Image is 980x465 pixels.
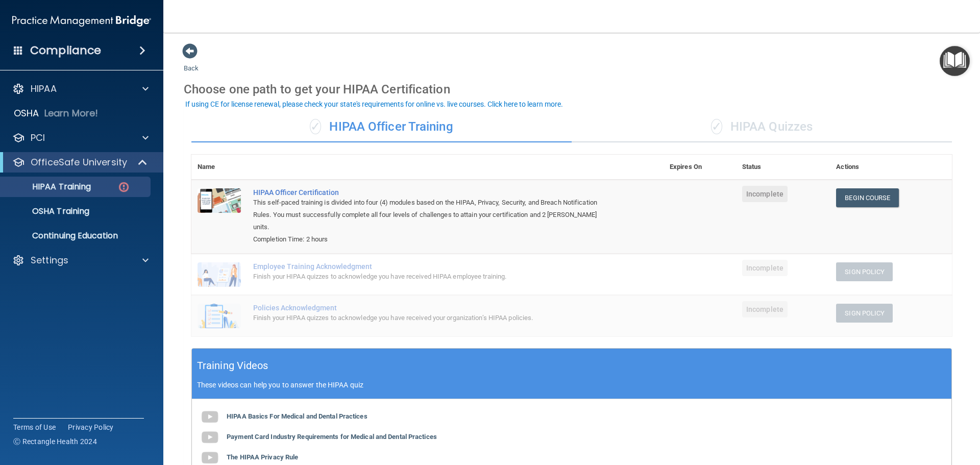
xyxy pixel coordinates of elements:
th: Name [191,155,247,180]
span: ✓ [711,119,722,134]
a: OfficeSafe University [12,156,148,168]
div: Finish your HIPAA quizzes to acknowledge you have received your organization’s HIPAA policies. [253,312,612,324]
a: Begin Course [836,188,898,207]
th: Status [736,155,830,180]
p: PCI [31,132,45,144]
p: HIPAA [31,83,57,95]
img: PMB logo [12,11,151,31]
div: HIPAA Quizzes [572,112,952,142]
span: ✓ [310,119,321,134]
span: Incomplete [742,260,788,276]
div: Finish your HIPAA quizzes to acknowledge you have received HIPAA employee training. [253,271,612,283]
p: Settings [31,254,68,266]
p: OfficeSafe University [31,156,127,168]
div: If using CE for license renewal, please check your state's requirements for online vs. live cours... [185,101,563,108]
p: OSHA Training [7,206,89,216]
div: This self-paced training is divided into four (4) modules based on the HIPAA, Privacy, Security, ... [253,197,612,233]
p: These videos can help you to answer the HIPAA quiz [197,381,946,389]
button: Sign Policy [836,304,893,323]
span: Ⓒ Rectangle Health 2024 [13,436,97,447]
img: gray_youtube_icon.38fcd6cc.png [200,407,220,427]
a: Privacy Policy [68,422,114,432]
button: Open Resource Center [940,46,970,76]
h4: Compliance [30,43,101,58]
div: Completion Time: 2 hours [253,233,612,246]
div: Employee Training Acknowledgment [253,262,612,271]
button: Sign Policy [836,262,893,281]
p: Continuing Education [7,231,146,241]
p: HIPAA Training [7,182,91,192]
a: HIPAA [12,83,149,95]
a: Back [184,52,199,72]
a: Settings [12,254,149,266]
span: Incomplete [742,301,788,317]
a: HIPAA Officer Certification [253,188,612,197]
th: Expires On [664,155,736,180]
img: danger-circle.6113f641.png [117,181,130,193]
div: HIPAA Officer Training [191,112,572,142]
button: If using CE for license renewal, please check your state's requirements for online vs. live cours... [184,99,565,109]
p: Learn More! [44,107,99,119]
th: Actions [830,155,952,180]
b: The HIPAA Privacy Rule [227,453,298,461]
a: PCI [12,132,149,144]
img: gray_youtube_icon.38fcd6cc.png [200,427,220,448]
div: Choose one path to get your HIPAA Certification [184,75,960,104]
div: Policies Acknowledgment [253,304,612,312]
b: HIPAA Basics For Medical and Dental Practices [227,412,367,420]
h5: Training Videos [197,357,268,375]
a: Terms of Use [13,422,56,432]
b: Payment Card Industry Requirements for Medical and Dental Practices [227,433,437,440]
span: Incomplete [742,186,788,202]
p: OSHA [14,107,39,119]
